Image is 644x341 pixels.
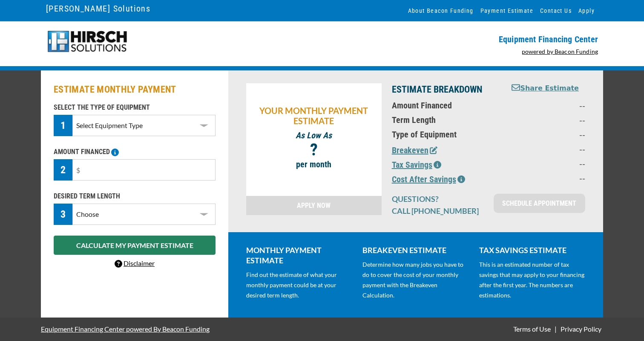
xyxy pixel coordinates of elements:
[392,83,500,96] p: ESTIMATE BREAKDOWN
[392,158,441,171] button: Tax Savings
[555,325,557,333] span: |
[250,159,377,169] p: per month
[512,83,579,94] button: Share Estimate
[72,159,216,181] input: $
[246,245,352,265] p: MONTHLY PAYMENT ESTIMATE
[494,194,585,213] a: SCHEDULE APPOINTMENT
[392,129,500,140] p: Type of Equipment
[250,105,377,126] p: YOUR MONTHLY PAYMENT ESTIMATE
[362,259,469,300] p: Determine how many jobs you have to do to cover the cost of your monthly payment with the Breakev...
[479,259,585,300] p: This is an estimated number of tax savings that may apply to your financing after the first year....
[511,129,585,140] p: --
[41,318,210,339] a: Equipment Financing Center powered By Beacon Funding
[327,34,598,44] p: Equipment Financing Center
[511,158,585,169] p: --
[246,196,382,215] a: APPLY NOW
[512,325,552,333] a: Terms of Use
[115,259,155,267] a: Disclaimer
[559,325,603,333] a: Privacy Policy
[54,115,72,136] div: 1
[511,115,585,125] p: --
[46,1,150,16] a: [PERSON_NAME] Solutions
[511,100,585,111] p: --
[362,245,469,255] p: BREAKEVEN ESTIMATE
[250,130,377,140] p: As Low As
[54,204,72,225] div: 3
[54,83,216,96] h2: ESTIMATE MONTHLY PAYMENT
[46,30,128,53] img: Hirsch-logo-55px.png
[54,191,216,201] p: DESIRED TERM LENGTH
[54,159,72,181] div: 2
[392,144,437,157] button: Breakeven
[392,115,500,125] p: Term Length
[392,173,465,186] button: Cost After Savings
[511,144,585,154] p: --
[54,102,216,113] p: SELECT THE TYPE OF EQUIPMENT
[246,270,352,300] p: Find out the estimate of what your monthly payment could be at your desired term length.
[392,100,500,111] p: Amount Financed
[392,206,483,216] p: CALL [PHONE_NUMBER]
[54,236,216,255] button: CALCULATE MY PAYMENT ESTIMATE
[392,194,483,204] p: QUESTIONS?
[522,48,598,55] a: powered by Beacon Funding
[54,147,216,157] p: AMOUNT FINANCED
[479,245,585,255] p: TAX SAVINGS ESTIMATE
[511,173,585,183] p: --
[250,145,377,155] p: ?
